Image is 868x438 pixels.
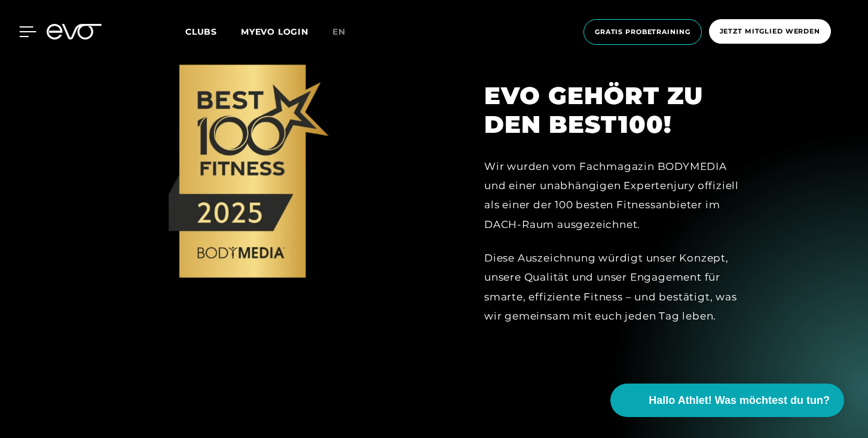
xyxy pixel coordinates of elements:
span: Hallo Athlet! Was möchtest du tun? [649,393,830,409]
a: Clubs [185,26,241,37]
a: en [332,25,360,39]
a: Gratis Probetraining [580,19,705,45]
span: en [332,26,346,37]
span: Jetzt Mitglied werden [720,26,820,36]
div: Diese Auszeichnung würdigt unser Konzept, unsere Qualität und unser Engagement für smarte, effizi... [484,248,747,326]
a: Jetzt Mitglied werden [705,19,835,45]
div: Wir wurden vom Fachmagazin BODYMEDIA und einer unabhängigen Expertenjury offiziell als einer der ... [484,157,747,234]
h2: EVO GEHÖRT ZU DEN BEST100! [484,81,747,139]
button: Hallo Athlet! Was möchtest du tun? [610,384,844,417]
a: MYEVO LOGIN [241,26,308,37]
span: Clubs [185,26,217,37]
span: Gratis Probetraining [595,27,690,37]
img: EVO GEHÖRT ZU DEN BEST100! [80,2,417,340]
